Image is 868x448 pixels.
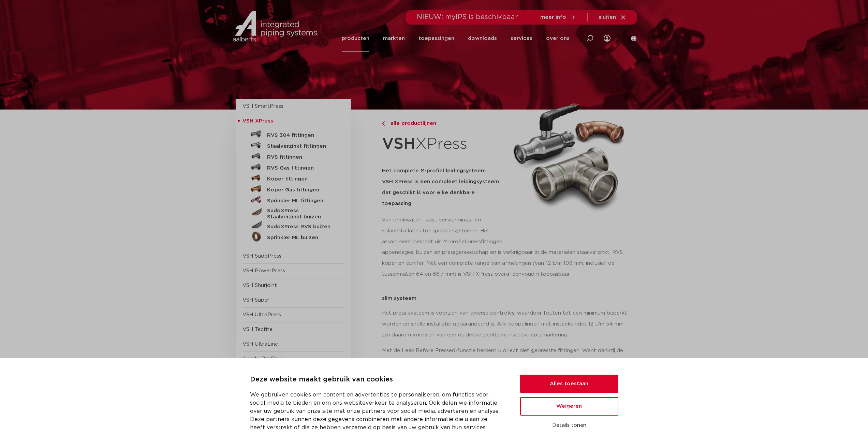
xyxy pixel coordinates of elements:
span: NIEUW: myIPS is beschikbaar [417,14,518,20]
h5: RVS 304 fittingen [267,132,335,139]
button: Alles toestaan [520,375,618,393]
a: VSH PowerPress [242,268,285,273]
a: RVS fittingen [242,150,344,161]
p: slim systeem [382,296,633,301]
p: We gebruiken cookies om content en advertenties te personaliseren, om functies voor social media ... [250,391,504,432]
a: toepassingen [418,25,454,52]
p: Van drinkwater-, gas-, verwarmings- en solarinstallaties tot sprinklersystemen. Het assortiment b... [382,215,505,247]
h5: SudoXPress Staalverzinkt buizen [267,208,335,220]
a: Koper fittingen [242,172,344,183]
h5: RVS Gas fittingen [267,165,335,171]
a: VSH Shurjoint [242,283,277,288]
a: producten [342,25,369,52]
a: services [511,25,532,52]
span: alle productlijnen [386,121,436,126]
a: SudoXPress RVS buizen [242,220,344,231]
a: SudoXPress Staalverzinkt buizen [242,205,344,220]
a: VSH SmartPress [242,104,283,109]
h5: Sprinkler ML fittingen [267,198,335,204]
a: Sprinkler ML buizen [242,231,344,242]
h5: SudoXPress RVS buizen [267,224,335,230]
p: appendages, buizen en pressgereedschap en is verkrijgbaar in de materialen staalverzinkt, RVS, ko... [382,247,633,280]
h5: Staalverzinkt fittingen [267,143,335,149]
span: meer info [540,15,566,20]
p: Het press-systeem is voorzien van diverse controles, waardoor fouten tot een minimum beperkt word... [382,308,633,341]
a: over ons [546,25,570,52]
h5: Het complete M-profiel leidingsysteem VSH XPress is een compleet leidingsysteem dat geschikt is v... [382,165,505,209]
a: RVS Gas fittingen [242,161,344,172]
span: sluiten [599,15,616,20]
a: VSH UltraPress [242,312,281,317]
strong: VSH [382,136,415,152]
h1: XPress [382,131,505,157]
a: RVS 304 fittingen [242,129,344,140]
h5: RVS fittingen [267,154,335,160]
button: Details tonen [520,420,618,431]
a: markten [383,25,405,52]
a: alle productlijnen [382,119,505,128]
a: VSH Tectite [242,327,273,332]
a: Staalverzinkt fittingen [242,140,344,150]
a: VSH SudoPress [242,254,281,259]
a: VSH UltraLine [242,342,278,347]
img: chevron-right.svg [382,121,385,126]
nav: Menu [342,25,570,52]
a: VSH Super [242,298,269,303]
a: Apollo ProFlow [242,356,283,361]
a: Koper Gas fittingen [242,183,344,194]
p: Deze website maakt gebruik van cookies [250,374,504,385]
a: sluiten [599,14,626,20]
a: Sprinkler ML fittingen [242,194,344,205]
h5: Koper Gas fittingen [267,187,335,193]
span: VSH XPress [242,118,273,124]
h5: Koper fittingen [267,176,335,182]
a: downloads [468,25,497,52]
p: Met de Leak Before Pressed-functie herkent u direct niet gepresste fittingen. Want dankzij de sli... [382,345,633,378]
a: meer info [540,14,576,20]
h5: Sprinkler ML buizen [267,235,335,241]
button: Weigeren [520,397,618,416]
